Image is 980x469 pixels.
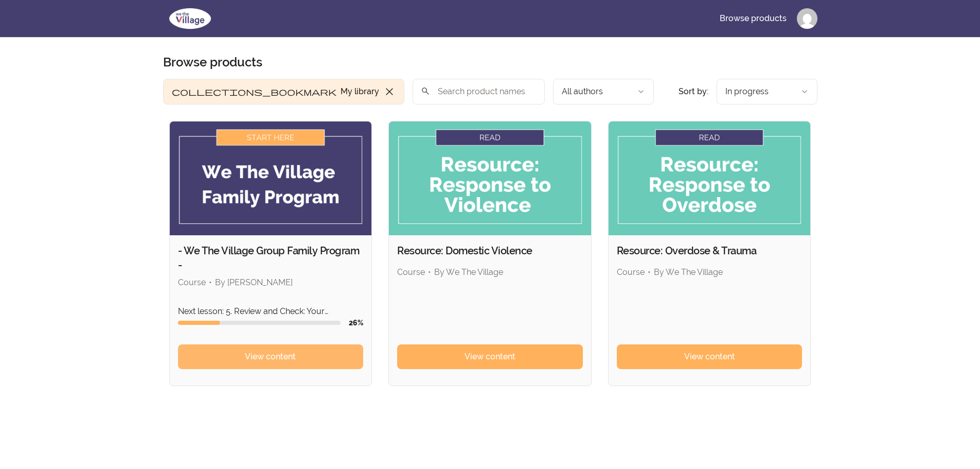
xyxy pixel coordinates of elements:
h2: Browse products [163,54,262,71]
h2: Resource: Overdose & Trauma [617,244,803,258]
span: search [421,84,430,98]
span: Course [178,277,206,287]
a: View content [397,344,583,369]
a: View content [178,344,364,369]
img: We The Village logo [163,6,217,31]
p: Next lesson: 5. Review and Check: Your Knowledge [178,305,364,318]
span: Course [617,267,645,277]
span: • [209,277,212,287]
h2: - We The Village Group Family Program - [178,244,364,272]
span: View content [465,351,515,363]
span: By We The Village [434,267,503,277]
span: • [648,267,651,277]
nav: Main [711,6,817,31]
img: Product image for - We The Village Group Family Program - [170,121,372,235]
span: By [PERSON_NAME] [215,277,293,287]
span: Course [397,267,425,277]
button: Filter by author [553,79,654,105]
img: Profile image for Amy Laskey [797,8,817,29]
div: Course progress [178,321,341,325]
span: View content [684,351,735,363]
a: View content [617,344,803,369]
button: Product sort options [717,79,817,105]
input: Search product names [413,79,545,105]
button: Filter by My library [163,79,404,105]
a: Browse products [711,6,795,31]
span: close [383,85,396,98]
h2: Resource: Domestic Violence [397,244,583,258]
span: Sort by: [679,86,708,96]
span: 26 % [349,319,363,327]
span: collections_bookmark [172,85,336,98]
span: By We The Village [654,267,723,277]
span: • [428,267,431,277]
img: Product image for Resource: Domestic Violence [389,121,591,235]
span: View content [245,351,296,363]
img: Product image for Resource: Overdose & Trauma [609,121,811,235]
